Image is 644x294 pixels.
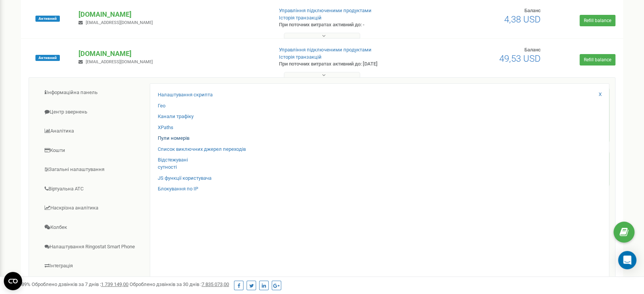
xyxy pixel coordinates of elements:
[35,141,150,160] a: Кошти
[35,238,150,256] a: Налаштування Ringostat Smart Phone
[35,122,150,141] a: Аналiтика
[35,103,150,121] a: Центр звернень
[130,281,229,287] span: Оброблено дзвінків за 30 днів :
[35,16,60,22] span: Активний
[202,281,229,287] u: 7 835 073,00
[580,15,615,26] a: Refill balance
[86,59,153,64] span: [EMAIL_ADDRESS][DOMAIN_NAME]
[279,8,372,13] a: Управління підключеними продуктами
[158,135,189,142] a: Пули номерів
[279,15,322,21] a: Історія транзакцій
[78,10,266,19] p: [DOMAIN_NAME]
[499,53,541,64] span: 49,53 USD
[158,146,246,153] a: Список виключних джерел переходів
[35,199,150,217] a: Наскрізна аналітика
[35,160,150,179] a: Загальні налаштування
[35,55,60,61] span: Активний
[279,61,417,68] p: При поточних витратах активний до: [DATE]
[279,47,372,53] a: Управління підключеними продуктами
[524,8,541,13] span: Баланс
[78,49,266,59] p: [DOMAIN_NAME]
[504,14,541,25] span: 4,38 USD
[524,47,541,53] span: Баланс
[32,281,128,287] span: Оброблено дзвінків за 7 днів :
[158,157,188,171] a: Відстежуванісутності
[101,281,128,287] u: 1 739 149,00
[158,113,194,120] a: Канали трафіку
[35,83,150,102] a: Інформаційна панель
[158,175,211,182] a: JS функції користувача
[580,54,615,66] a: Refill balance
[35,180,150,198] a: Віртуальна АТС
[35,218,150,237] a: Колбек
[35,257,150,275] a: Інтеграція
[4,272,22,290] button: Open CMP widget
[158,102,165,110] a: Гео
[279,54,322,60] a: Історія транзакцій
[279,21,417,29] p: При поточних витратах активний до: -
[86,20,153,25] span: [EMAIL_ADDRESS][DOMAIN_NAME]
[158,91,213,99] a: Налаштування скрипта
[158,124,173,131] a: XPaths
[599,91,602,98] a: X
[618,251,636,269] div: Open Intercom Messenger
[158,185,198,193] a: Блокування по IP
